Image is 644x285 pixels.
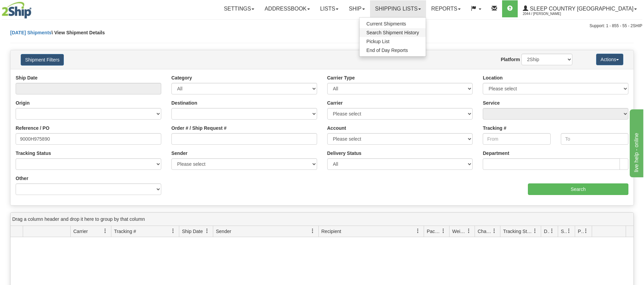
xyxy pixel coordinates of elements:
span: Tracking # [114,228,136,235]
label: Reference / PO [16,125,50,131]
label: Other [16,175,28,182]
div: Support: 1 - 855 - 55 - 2SHIP [2,23,642,29]
a: [DATE] Shipments [10,30,52,35]
span: Tracking Status [503,228,533,235]
span: Pickup List [366,39,389,44]
a: Tracking Status filter column settings [529,225,541,237]
label: Delivery Status [327,150,362,157]
a: Pickup List [360,37,426,46]
span: Sender [216,228,231,235]
a: Sleep Country [GEOGRAPHIC_DATA] 2044 / [PERSON_NAME] [518,0,642,17]
a: Weight filter column settings [463,225,475,237]
a: Recipient filter column settings [412,225,424,237]
button: Shipment Filters [21,54,64,66]
label: Tracking Status [16,150,51,157]
label: Platform [501,56,520,63]
span: 2044 / [PERSON_NAME] [523,11,574,17]
span: Weight [452,228,466,235]
a: Lists [315,0,344,17]
label: Origin [16,100,30,106]
label: Destination [171,100,197,106]
input: Search [528,183,628,195]
span: Packages [427,228,441,235]
span: Ship Date [182,228,203,235]
span: Pickup Status [578,228,584,235]
a: Shipment Issues filter column settings [563,225,575,237]
span: Shipment Issues [561,228,567,235]
img: logo2044.jpg [2,2,32,19]
a: Settings [219,0,259,17]
div: live help - online [5,4,63,12]
iframe: chat widget [628,108,643,177]
label: Carrier [327,100,343,106]
a: Delivery Status filter column settings [546,225,558,237]
label: Carrier Type [327,74,355,81]
a: Ship Date filter column settings [201,225,213,237]
span: Search Shipment History [366,30,419,35]
label: Order # / Ship Request # [171,125,227,131]
span: \ View Shipment Details [52,30,105,35]
a: Sender filter column settings [307,225,318,237]
a: Current Shipments [360,19,426,28]
label: Service [483,100,500,106]
button: Actions [596,54,623,65]
a: Shipping lists [370,0,426,17]
label: Ship Date [16,74,38,81]
input: To [561,133,628,145]
a: Ship [344,0,370,17]
label: Sender [171,150,187,157]
label: Tracking # [483,125,506,131]
span: Recipient [321,228,341,235]
a: Reports [426,0,466,17]
a: Charge filter column settings [489,225,500,237]
a: Pickup Status filter column settings [580,225,592,237]
label: Category [171,74,192,81]
span: Sleep Country [GEOGRAPHIC_DATA] [528,6,633,12]
a: End of Day Reports [360,46,426,55]
span: Charge [478,228,492,235]
a: Packages filter column settings [438,225,449,237]
span: Delivery Status [544,228,550,235]
a: Tracking # filter column settings [167,225,179,237]
a: Carrier filter column settings [99,225,111,237]
div: grid grouping header [11,213,633,226]
a: Search Shipment History [360,28,426,37]
label: Location [483,74,502,81]
input: From [483,133,550,145]
span: Carrier [73,228,88,235]
span: Current Shipments [366,21,406,26]
label: Account [327,125,346,131]
a: Addressbook [259,0,315,17]
span: End of Day Reports [366,48,408,53]
label: Department [483,150,509,157]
